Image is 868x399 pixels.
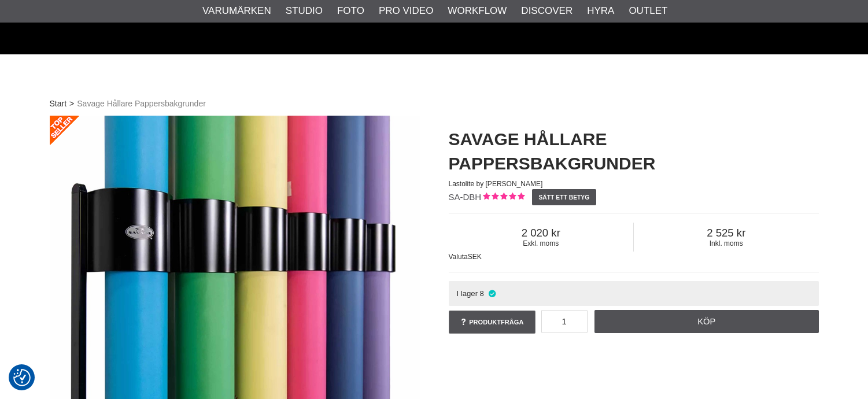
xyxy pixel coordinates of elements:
button: Samtyckesinställningar [13,367,31,388]
span: 2 020 [449,227,634,239]
i: I lager [487,289,497,298]
span: 8 [480,289,484,298]
a: Pro Video [379,3,433,19]
span: > [69,98,74,110]
a: Köp [594,310,819,333]
span: SEK [468,253,482,261]
h1: Savage Hållare Pappersbakgrunder [449,127,819,176]
span: I lager [456,289,478,298]
a: Sätt ett betyg [532,189,596,205]
span: Lastolite by [PERSON_NAME] [449,180,543,188]
span: Valuta [449,253,468,261]
span: Savage Hållare Pappersbakgrunder [77,98,206,110]
a: Hyra [587,3,614,19]
span: SA-DBH [449,192,482,202]
a: Discover [521,3,572,19]
a: Produktfråga [449,311,535,334]
span: Inkl. moms [634,239,819,247]
a: Varumärken [202,3,271,19]
span: Exkl. moms [449,239,634,247]
span: 2 525 [634,227,819,239]
a: Start [50,98,67,110]
a: Workflow [448,3,507,19]
img: Revisit consent button [13,369,31,386]
div: Kundbetyg: 5.00 [481,191,525,204]
a: Studio [286,3,323,19]
a: Foto [337,3,364,19]
a: Outlet [629,3,667,19]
